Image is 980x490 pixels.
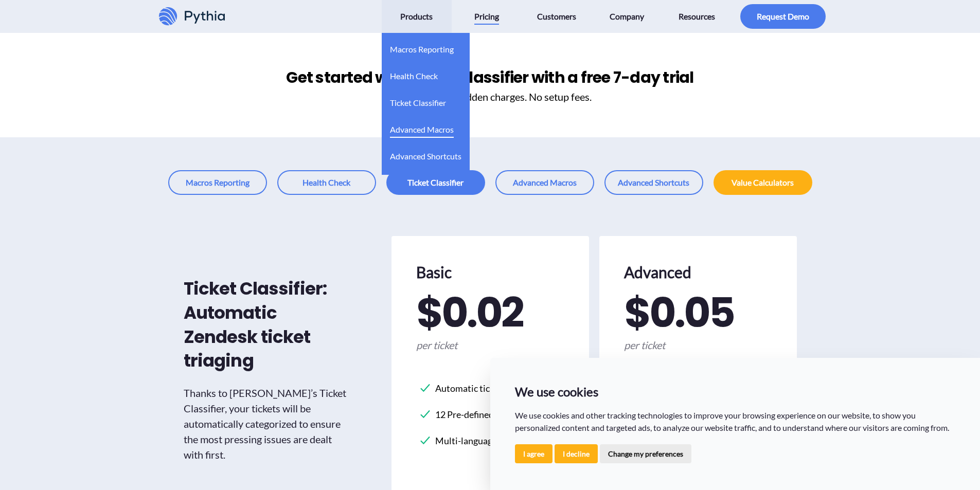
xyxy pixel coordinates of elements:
span: per ticket [416,337,564,353]
span: Advanced Macros [390,121,454,138]
button: I decline [555,444,598,463]
span: $ 0.02 [416,292,522,333]
span: Health Check [390,68,438,84]
span: Advanced Shortcuts [390,148,461,165]
a: Ticket Classifier [390,86,446,113]
li: Automatic ticket categorization [419,377,562,400]
button: Change my preferences [600,444,691,463]
li: 12 Pre-defined Categories [419,404,562,426]
a: Advanced Macros [390,113,454,140]
p: We use cookies [515,383,956,401]
span: Customers [537,8,576,25]
h3: Thanks to [PERSON_NAME]’s Ticket Classifier, your tickets will be automatically categorized to en... [184,385,348,462]
p: We use cookies and other tracking technologies to improve your browsing experience on our website... [515,409,956,434]
span: Company [610,8,644,25]
a: Macros Reporting [390,33,454,60]
span: Macros Reporting [390,41,454,58]
span: Pricing [474,8,499,25]
span: Products [400,8,433,25]
span: $ 0.05 [624,292,734,333]
h2: Ticket Classifier: Automatic Zendesk ticket triaging [184,277,348,373]
h2: Advanced [624,261,772,284]
a: Advanced Shortcuts [390,140,461,167]
span: Ticket Classifier [390,95,446,111]
li: Multi-language support [419,430,562,452]
a: Health Check [390,60,438,86]
span: per ticket [624,337,772,353]
span: Resources [679,8,715,25]
h2: Basic [416,261,564,284]
button: I agree [515,444,553,463]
